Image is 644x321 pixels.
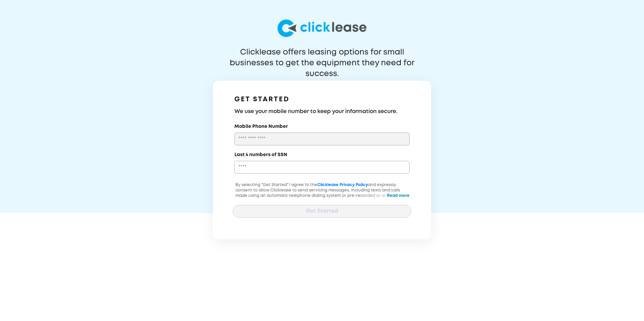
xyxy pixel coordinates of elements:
p: By selecting "Get Started" I agree to the and expressly consent to allow Clicklease to send servi... [233,182,411,215]
label: Last 4 numbers of SSN [234,151,287,158]
h3: We use your mobile number to keep your information secure. [234,108,410,116]
h1: GET STARTED [234,94,410,105]
a: Clicklease Privacy Policy [317,183,368,187]
p: Clicklease offers leasing options for small businesses to get the equipment they need for success. [213,47,431,69]
img: logo-larg [278,20,366,37]
label: Mobile Phone Number [234,123,288,130]
button: Get Started [233,205,411,218]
